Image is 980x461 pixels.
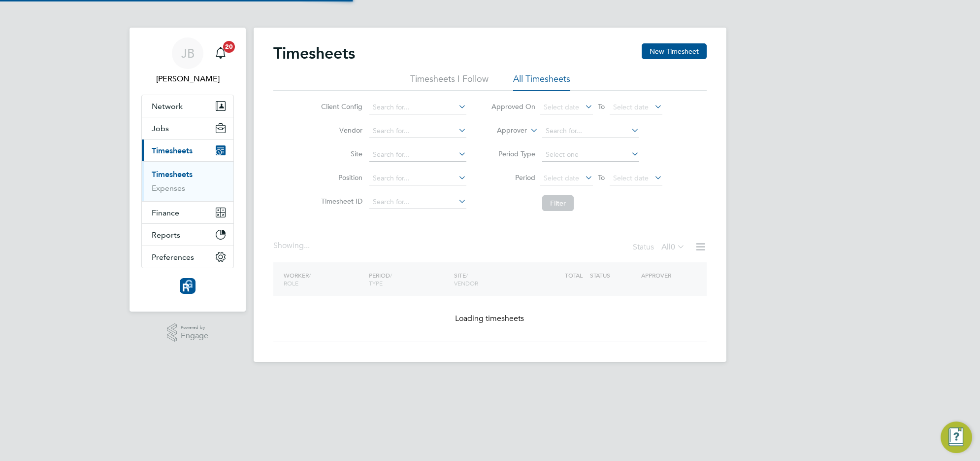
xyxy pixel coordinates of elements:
span: Jobs [152,124,169,133]
span: To [595,100,608,113]
label: Position [318,173,362,182]
img: resourcinggroup-logo-retina.png [180,278,196,294]
span: Preferences [152,252,194,262]
input: Search for... [369,124,466,138]
button: Timesheets [142,140,233,161]
input: Search for... [369,101,466,114]
button: Jobs [142,117,233,139]
span: Select date [544,174,579,182]
h2: Timesheets [273,43,355,63]
a: Expenses [152,183,185,193]
label: Period [491,173,535,182]
label: Approved On [491,102,535,111]
label: Timesheet ID [318,197,362,206]
input: Search for... [369,195,466,209]
span: Select date [613,174,649,182]
div: Status [633,241,687,254]
input: Select one [542,148,639,162]
span: Joe Belsten [141,73,234,85]
span: Reports [152,230,180,240]
span: JB [181,47,195,60]
span: Engage [181,332,208,340]
span: To [595,171,608,184]
a: JB[PERSON_NAME] [141,37,234,85]
label: Client Config [318,102,362,111]
div: Timesheets [142,161,233,201]
input: Search for... [542,124,639,138]
button: Network [142,95,233,117]
button: New Timesheet [642,43,707,59]
label: Vendor [318,126,362,135]
input: Search for... [369,148,466,162]
label: Approver [483,126,527,136]
a: 20 [211,37,230,69]
span: ... [304,241,310,250]
button: Engage Resource Center [941,422,972,453]
input: Search for... [369,172,466,185]
a: Powered byEngage [167,323,209,342]
li: All Timesheets [513,73,570,91]
div: Showing [273,241,312,251]
span: Finance [152,208,179,217]
label: Site [318,149,362,158]
span: Select date [544,103,579,111]
nav: Main navigation [130,28,246,312]
span: Powered by [181,323,208,332]
a: Go to home page [141,278,234,294]
span: Timesheets [152,146,193,155]
span: Network [152,102,183,111]
button: Filter [542,195,574,211]
button: Preferences [142,246,233,268]
button: Reports [142,224,233,246]
label: All [661,242,685,252]
label: Period Type [491,149,535,158]
button: Finance [142,202,233,223]
span: 0 [671,242,675,252]
a: Timesheets [152,170,193,179]
span: 20 [223,41,235,53]
span: Select date [613,103,649,111]
li: Timesheets I Follow [410,73,489,91]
